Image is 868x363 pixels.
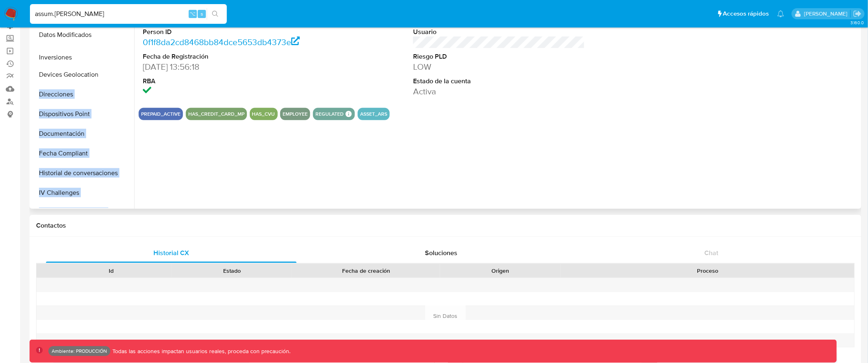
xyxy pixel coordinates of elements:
span: Chat [705,248,719,258]
a: Salir [853,9,862,18]
dd: Activa [413,86,585,97]
dt: Riesgo PLD [413,52,585,61]
a: Notificaciones [777,10,784,17]
button: search-icon [207,8,224,20]
dt: Usuario [413,27,585,37]
dt: Estado de la cuenta [413,77,585,86]
button: Dispositivos Point [32,104,134,124]
button: Información de accesos [32,203,134,222]
span: ⌥ [190,10,196,18]
dt: Person ID [143,27,315,37]
input: Buscar usuario o caso... [30,9,227,19]
p: Ambiente: PRODUCCIÓN [52,349,107,353]
span: 3.160.0 [850,19,864,26]
div: Proceso [566,267,849,275]
div: Estado [177,267,286,275]
div: Fecha de creación [298,267,434,275]
span: Historial CX [153,248,189,258]
button: Datos Modificados [32,25,134,45]
h1: Contactos [36,221,855,230]
div: Origen [446,267,555,275]
button: Direcciones [32,84,134,104]
span: Accesos rápidos [723,9,769,18]
div: Id [57,267,166,275]
dd: LOW [413,61,585,73]
dt: RBA [143,77,315,86]
button: Documentación [32,124,134,144]
span: Soluciones [425,248,458,258]
span: s [201,10,203,18]
a: 0f1f8da2cd8468bb84dce5653db4373e [143,36,300,48]
dt: Fecha de Registración [143,52,315,61]
button: Devices Geolocation [32,65,134,84]
button: Historial de conversaciones [32,163,134,183]
p: Todas las acciones impactan usuarios reales, proceda con precaución. [110,347,291,355]
dd: [DATE] 13:56:18 [143,61,315,73]
p: diego.assum@mercadolibre.com [804,10,850,18]
button: Fecha Compliant [32,144,134,163]
button: IV Challenges [32,183,134,203]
